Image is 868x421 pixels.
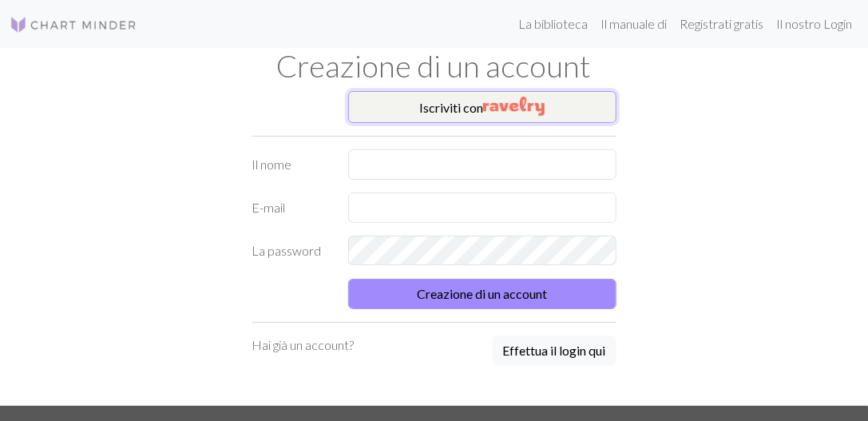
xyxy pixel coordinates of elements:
a: Effettua il login qui [493,336,616,367]
a: Il manuale di [594,8,673,40]
label: Il nome [243,149,339,180]
img: Testi di Ravelry [483,97,545,116]
a: Il nostro Login [770,8,858,40]
h1: Creazione di un account [51,48,818,85]
p: Hai già un account? [252,336,355,355]
a: Registrati gratis [673,8,770,40]
button: Iscriviti con [348,91,616,123]
label: La password [243,236,339,266]
label: E-mail [243,193,339,223]
button: Creazione di un account [348,279,616,309]
a: La biblioteca [512,8,594,40]
img: Il logo [10,15,137,34]
button: Effettua il login qui [493,336,616,366]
